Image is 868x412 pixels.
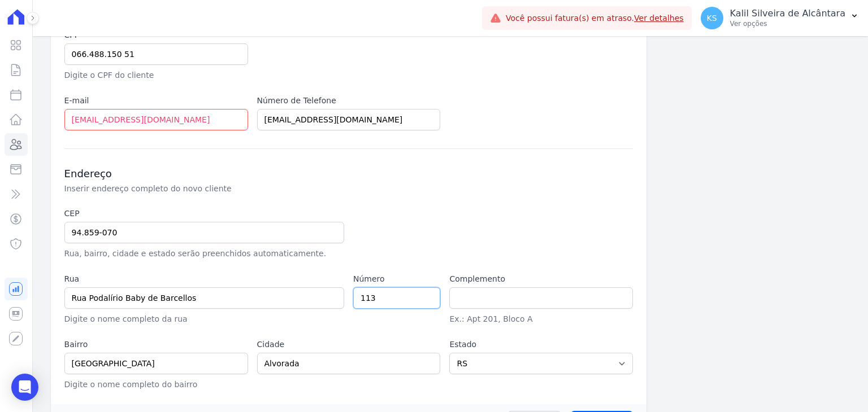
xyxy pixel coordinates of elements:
p: Inserir endereço completo do novo cliente [64,183,444,194]
a: Ver detalhes [634,14,684,23]
label: CEP [64,208,344,220]
p: Digite o nome completo da rua [64,313,344,325]
h3: Endereço [64,167,633,181]
button: KS Kalil Silveira de Alcântara Ver opções [692,2,868,34]
label: Bairro [64,339,248,350]
p: Ex.: Apt 201, Bloco A [449,313,633,325]
label: Rua [64,273,344,285]
div: Open Intercom Messenger [11,374,38,401]
label: Complemento [449,273,633,285]
span: KS [707,14,717,22]
label: Número [353,273,440,285]
input: 00.000-000 [64,222,344,243]
label: Estado [449,339,633,350]
p: Digite o CPF do cliente [64,69,248,81]
p: Ver opções [730,19,845,28]
label: Número de Telefone [257,95,441,107]
p: Rua, bairro, cidade e estado serão preenchidos automaticamente. [64,248,344,260]
p: Digite o nome completo do bairro [64,379,248,391]
span: Você possui fatura(s) em atraso. [506,12,684,24]
p: Kalil Silveira de Alcântara [730,8,845,19]
label: Cidade [257,339,441,350]
label: E-mail [64,95,248,107]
